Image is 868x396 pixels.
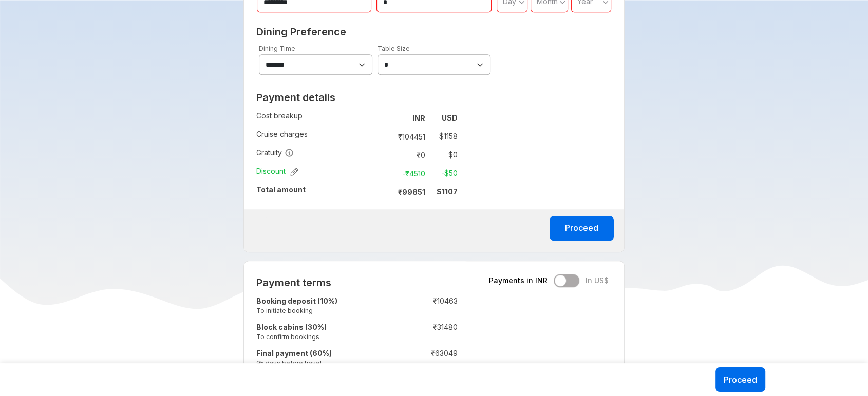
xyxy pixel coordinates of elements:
small: To confirm bookings [256,332,391,341]
td: Cost breakup [256,109,382,127]
strong: Final payment (60%) [256,349,332,358]
td: $ 1158 [429,129,458,144]
strong: Block cabins (30%) [256,323,327,331]
strong: Booking deposit (10%) [256,296,337,305]
td: -$ 50 [429,166,458,181]
td: : [382,109,386,127]
h2: Payment terms [256,276,458,289]
td: : [382,146,386,164]
td: : [391,320,397,346]
td: ₹ 31480 [397,320,458,346]
td: : [391,294,397,320]
td: ₹ 0 [386,148,429,162]
td: ₹ 104451 [386,129,429,144]
td: -₹ 4510 [386,166,429,181]
strong: Total amount [256,185,306,194]
td: ₹ 63049 [397,346,458,372]
td: : [382,127,386,146]
td: : [382,164,386,183]
label: Dining Time [259,45,295,52]
h2: Dining Preference [256,26,612,38]
span: Gratuity [256,148,294,158]
button: Proceed [715,367,765,392]
td: ₹ 10463 [397,294,458,320]
label: Table Size [378,45,410,52]
small: To initiate booking [256,306,391,315]
strong: USD [442,113,458,122]
td: : [391,346,397,372]
strong: $ 1107 [437,187,458,196]
strong: INR [412,114,425,123]
span: Payments in INR [489,275,548,286]
td: Cruise charges [256,127,382,146]
span: Discount [256,166,298,176]
h2: Payment details [256,91,458,104]
td: $ 0 [429,148,458,162]
td: : [382,183,386,201]
span: In US$ [586,275,609,286]
strong: ₹ 99851 [398,188,425,196]
small: 95 days before travel [256,359,391,367]
button: Proceed [550,216,614,241]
